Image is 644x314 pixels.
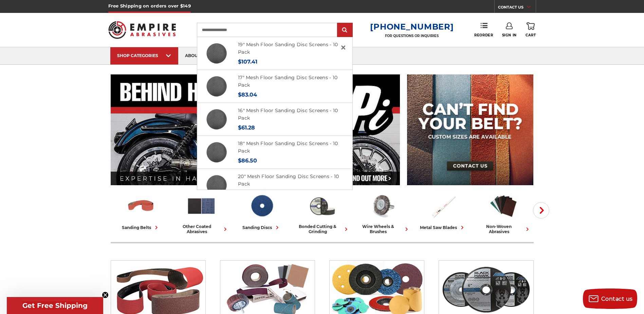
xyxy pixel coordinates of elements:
img: Empire Abrasives [108,17,176,43]
span: $107.41 [238,58,257,65]
button: Contact us [583,289,637,309]
img: Other Coated Abrasives [186,191,216,221]
a: Reorder [474,22,493,37]
div: Get Free ShippingClose teaser [7,297,103,314]
a: bonded cutting & grinding [295,191,350,234]
a: metal saw blades [416,191,471,231]
a: other coated abrasives [174,191,229,234]
span: Cart [526,33,536,37]
a: 18" Mesh Floor Sanding Disc Screens - 10 Pack [238,140,338,154]
img: 20" Floor Sanding Mesh Screen [205,174,228,197]
a: non-woven abrasives [476,191,531,234]
img: 17" Floor Sanding Mesh Screen [205,75,228,98]
span: Sign In [502,33,517,37]
div: other coated abrasives [174,224,229,234]
div: sanding belts [122,224,160,231]
a: 16" Mesh Floor Sanding Disc Screens - 10 Pack [238,107,338,121]
div: metal saw blades [420,224,466,231]
a: 19" Mesh Floor Sanding Disc Screens - 10 Pack [238,41,338,55]
img: Non-woven Abrasives [489,191,518,221]
a: sanding discs [234,191,289,231]
span: × [340,41,346,54]
img: 18" Floor Sanding Mesh Screen [205,141,228,164]
div: non-woven abrasives [476,224,531,234]
button: Next [533,202,549,219]
a: about us [178,47,214,65]
span: $83.04 [238,91,257,98]
img: Metal Saw Blades [428,191,458,221]
span: $86.50 [238,157,257,164]
a: [PHONE_NUMBER] [370,22,454,32]
span: $61.28 [238,124,255,131]
img: Wire Wheels & Brushes [368,191,398,221]
img: Sanding Discs [247,191,277,221]
a: wire wheels & brushes [355,191,410,234]
img: 16" Floor Sanding Mesh Screen [205,108,228,131]
button: Close teaser [102,292,109,298]
a: Cart [526,22,536,37]
span: Contact us [601,296,633,302]
a: sanding belts [113,191,168,231]
div: bonded cutting & grinding [295,224,350,234]
img: Bonded Cutting & Grinding [307,191,337,221]
div: wire wheels & brushes [355,224,410,234]
span: Reorder [474,33,493,37]
p: FOR QUESTIONS OR INQUIRIES [370,34,454,38]
input: Submit [338,23,352,37]
span: Get Free Shipping [22,301,88,310]
div: SHOP CATEGORIES [117,53,171,58]
img: Banner for an interview featuring Horsepower Inc who makes Harley performance upgrades featured o... [111,74,400,185]
img: promo banner for custom belts. [407,74,533,185]
a: 20" Mesh Floor Sanding Disc Screens - 10 Pack [238,173,339,187]
div: sanding discs [242,224,281,231]
a: 17" Mesh Floor Sanding Disc Screens - 10 Pack [238,74,337,88]
a: Close [338,42,349,53]
img: Sanding Belts [126,191,156,221]
a: CONTACT US [498,3,536,13]
img: 19" Floor Sanding Mesh Screen [205,42,228,65]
